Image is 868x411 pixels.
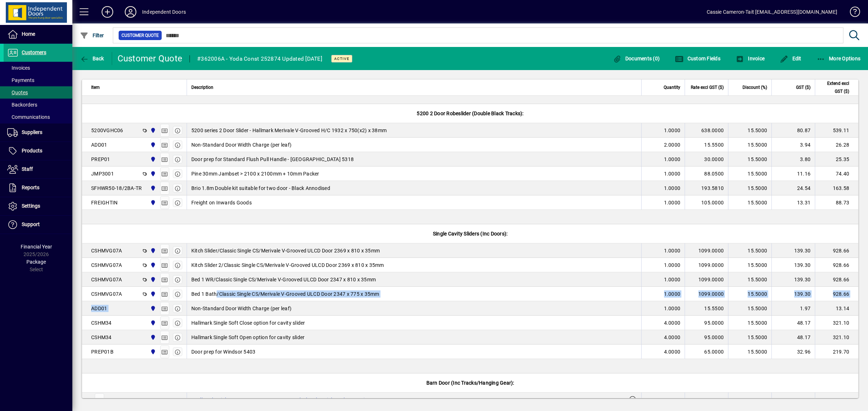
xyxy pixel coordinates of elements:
[148,199,157,207] span: Cromwell Central Otago
[689,141,724,148] div: 15.5500
[91,319,112,326] div: CSHM34
[728,258,771,272] td: 15.5000
[22,203,40,209] span: Settings
[728,301,771,316] td: 15.5000
[91,83,100,91] span: Item
[734,52,766,65] button: Invoice
[664,199,681,206] span: 1.0000
[142,6,186,18] div: Independent Doors
[191,141,292,148] span: Non-Standard Door Width Charge (per leaf)
[91,170,114,177] div: JMP3001
[689,334,724,341] div: 95.0000
[148,170,157,178] span: Cromwell Central Otago
[664,247,681,254] span: 1.0000
[771,138,815,152] td: 3.94
[91,305,107,312] div: ADD01
[191,199,252,206] span: Freight on Inwards Goods
[22,166,33,172] span: Staff
[26,259,46,265] span: Package
[148,290,157,298] span: Cromwell Central Otago
[815,393,858,407] td: 2354.56
[4,179,72,197] a: Reports
[796,83,810,91] span: GST ($)
[771,287,815,301] td: 139.30
[771,243,815,258] td: 139.30
[664,170,681,177] span: 1.0000
[689,348,724,355] div: 65.0000
[815,272,858,287] td: 928.66
[771,123,815,138] td: 80.87
[91,156,110,163] div: PREP01
[91,185,142,192] div: SFHWR50-18/2BA-TR
[771,393,815,407] td: 353.19
[736,56,765,61] span: Invoice
[148,333,157,341] span: Cromwell Central Otago
[191,247,380,254] span: Kitch Slider/Classic Single CS/Merivale V-Grooved ULCD Door 2369 x 810 x 35mm
[4,62,72,74] a: Invoices
[4,197,72,215] a: Settings
[815,195,858,210] td: 88.73
[82,373,858,392] div: Barn Door (Inc Tracks/Hanging Gear):
[7,90,28,95] span: Quotes
[611,52,661,65] button: Documents (0)
[771,330,815,345] td: 48.17
[613,56,660,61] span: Documents (0)
[21,244,52,250] span: Financial Year
[664,396,681,403] span: 1.0000
[664,334,681,341] span: 4.0000
[191,185,330,192] span: Brio 1.8m Double kit suitable for two door - Black Annodised
[191,170,319,177] span: Pine 30mm Jambset > 2100 x 2100mm + 10mm Packer
[191,127,387,134] span: 5200 series 2 Door Slider - Hallmark Merivale V-Grooved H/C 1932 x 750(x2) x 38mm
[7,77,34,83] span: Payments
[122,32,159,39] span: Customer Quote
[815,52,863,65] button: More Options
[728,345,771,359] td: 15.5000
[743,83,767,91] span: Discount (%)
[91,247,122,254] div: CSHMVG07A
[844,1,859,25] a: Knowledge Base
[815,258,858,272] td: 928.66
[191,83,213,91] span: Description
[728,195,771,210] td: 15.5000
[815,345,858,359] td: 219.70
[4,142,72,160] a: Products
[728,316,771,330] td: 15.5000
[80,56,104,61] span: Back
[815,123,858,138] td: 539.11
[815,152,858,166] td: 25.35
[817,56,861,61] span: More Options
[771,181,815,195] td: 24.54
[771,166,815,181] td: 11.16
[148,141,157,149] span: Cromwell Central Otago
[689,290,724,298] div: 1099.0000
[664,261,681,269] span: 1.0000
[780,56,801,61] span: Edit
[815,138,858,152] td: 26.28
[815,181,858,195] td: 163.58
[689,199,724,206] div: 105.0000
[664,185,681,192] span: 1.0000
[80,33,104,38] span: Filter
[664,319,681,326] span: 4.0000
[191,348,256,355] span: Door prep for Windsor 5403
[815,166,858,181] td: 74.40
[4,160,72,178] a: Staff
[689,247,724,254] div: 1099.0000
[707,6,837,18] div: Cassie Cameron-Tait [EMAIL_ADDRESS][DOMAIN_NAME]
[728,287,771,301] td: 15.5000
[778,52,803,65] button: Edit
[689,156,724,163] div: 30.0000
[119,5,142,18] button: Profile
[91,348,114,355] div: PREP01B
[664,276,681,283] span: 1.0000
[815,301,858,316] td: 13.14
[771,152,815,166] td: 3.80
[91,334,112,341] div: CSHM34
[78,52,106,65] button: Back
[82,104,858,123] div: 5200 2 Door Robeslider (Double Black Tracks):
[7,65,30,71] span: Invoices
[191,261,384,269] span: Kitch Slider 2/Classic Single CS/Merivale V-Grooved ULCD Door 2369 x 810 x 35mm
[771,316,815,330] td: 48.17
[22,148,42,153] span: Products
[664,127,681,134] span: 1.0000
